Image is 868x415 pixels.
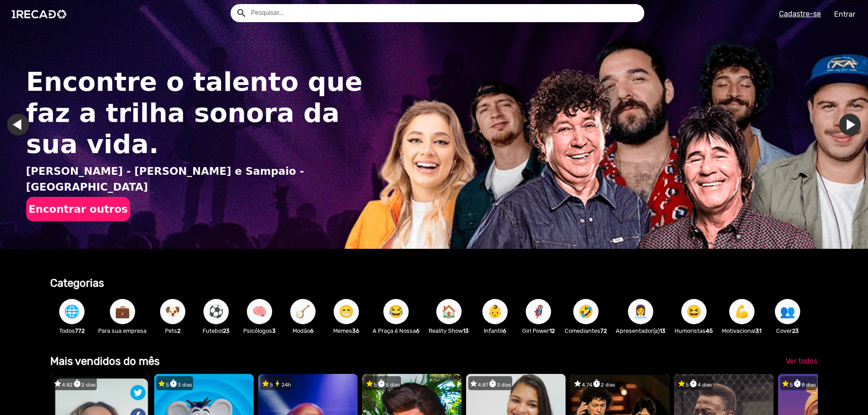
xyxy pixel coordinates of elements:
[780,299,795,324] span: 👥
[573,299,599,324] button: 🤣
[503,327,506,334] b: 6
[839,114,861,135] a: Ir para o próximo slide
[7,114,29,135] a: Ir para o último slide
[775,299,800,324] button: 👥
[160,299,185,324] button: 🐶
[110,299,135,324] button: 💼
[55,326,89,335] p: Todos
[628,299,653,324] button: 👩‍💼
[339,299,354,324] span: 😁
[531,299,546,324] span: 🦸‍♀️
[549,327,555,334] b: 12
[26,197,130,221] button: Encontrar outros
[681,299,707,324] button: 😆
[115,299,130,324] span: 💼
[755,327,761,334] b: 31
[177,327,180,334] b: 2
[770,326,805,335] p: Cover
[792,327,799,334] b: 23
[329,326,363,335] p: Memes
[165,299,180,324] span: 🐶
[75,327,85,334] b: 772
[290,299,316,324] button: 🪕
[247,299,272,324] button: 🧠
[729,299,755,324] button: 💪
[383,299,409,324] button: 😂
[156,326,190,335] p: Pets
[26,66,373,160] h1: Encontre o talento que faz a trilha sonora da sua vida.
[244,4,644,22] input: Pesquisar...
[565,326,607,335] p: Comediantes
[814,326,848,335] p: Bandas
[98,326,146,335] p: Para sua empresa
[482,299,508,324] button: 👶
[310,327,314,334] b: 6
[675,326,713,335] p: Humoristas
[734,299,750,324] span: 💪
[779,9,821,18] u: Cadastre-se
[236,8,247,19] mat-icon: Example home icon
[436,299,462,324] button: 🏠
[295,299,311,324] span: 🪕
[50,355,160,368] b: Mais vendidos do mês
[478,326,512,335] p: Infantil
[429,326,469,335] p: Reality Show
[199,326,233,335] p: Futebol
[233,5,249,20] button: Example home icon
[252,299,267,324] span: 🧠
[633,299,648,324] span: 👩‍💼
[463,327,469,334] b: 13
[373,326,420,335] p: A Praça é Nossa
[352,327,359,334] b: 36
[578,299,594,324] span: 🤣
[521,326,556,335] p: Girl Power
[706,327,713,334] b: 45
[242,326,277,335] p: Psicólogos
[686,299,702,324] span: 😆
[416,327,420,334] b: 6
[26,163,373,195] p: [PERSON_NAME] - [PERSON_NAME] e Sampaio - [GEOGRAPHIC_DATA]
[616,326,665,335] p: Apresentador(a)
[722,326,761,335] p: Motivacional
[334,299,359,324] button: 😁
[388,299,404,324] span: 😂
[272,327,276,334] b: 3
[50,277,104,289] b: Categorias
[526,299,551,324] button: 🦸‍♀️
[487,299,503,324] span: 👶
[828,6,861,22] a: Entrar
[660,327,665,334] b: 13
[786,357,817,365] span: Ver todos
[203,299,229,324] button: ⚽
[600,327,607,334] b: 72
[64,299,80,324] span: 🌐
[208,299,224,324] span: ⚽
[223,327,230,334] b: 23
[286,326,320,335] p: Modão
[59,299,85,324] button: 🌐
[441,299,457,324] span: 🏠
